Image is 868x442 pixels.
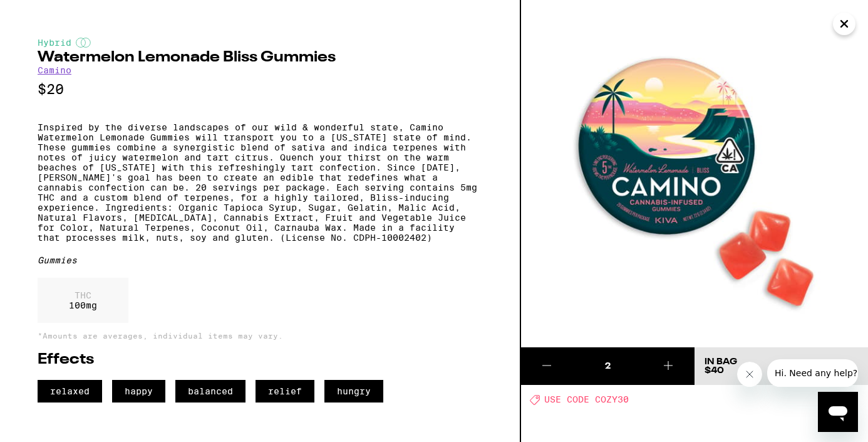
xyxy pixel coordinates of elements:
[737,362,762,387] iframe: Close message
[175,380,245,403] span: balanced
[38,380,102,403] span: relaxed
[705,357,737,366] div: In Bag
[324,380,383,403] span: hungry
[76,38,91,48] img: hybridColor.svg
[833,13,855,35] button: Close
[38,38,482,48] div: Hybrid
[112,380,165,403] span: happy
[38,122,482,243] p: Inspired by the diverse landscapes of our wild & wonderful state, Camino Watermelon Lemonade Gumm...
[38,82,482,97] p: $20
[38,352,482,367] h2: Effects
[818,392,858,432] iframe: Button to launch messaging window
[256,380,314,403] span: relief
[38,278,128,323] div: 100 mg
[695,347,868,385] button: In Bag$40
[38,332,482,340] p: *Amounts are averages, individual items may vary.
[38,255,482,265] div: Gummies
[38,50,482,65] h2: Watermelon Lemonade Bliss Gummies
[69,290,97,300] p: THC
[38,65,71,75] a: Camino
[767,359,858,387] iframe: Message from company
[544,395,629,405] span: USE CODE COZY30
[705,366,724,375] span: $40
[573,360,643,372] div: 2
